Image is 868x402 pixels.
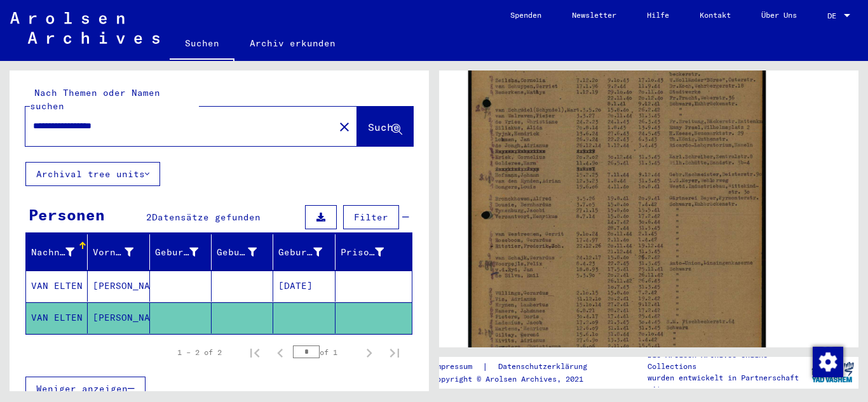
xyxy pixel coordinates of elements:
div: Geburtsname [155,242,214,262]
mat-cell: [PERSON_NAME] [88,271,149,302]
button: Archival tree units [25,162,160,186]
span: DE [827,11,841,20]
img: Zustimmung ändern [813,347,843,377]
button: Filter [343,205,399,229]
mat-header-cell: Vorname [88,234,149,270]
div: Nachname [31,246,74,259]
mat-label: Nach Themen oder Namen suchen [30,87,160,112]
span: 2 [146,211,152,223]
mat-header-cell: Geburtsname [150,234,212,270]
mat-cell: [DATE] [273,271,335,302]
span: Datensätze gefunden [152,211,261,223]
div: Vorname [93,246,133,259]
p: Copyright © Arolsen Archives, 2021 [432,373,602,385]
button: Suche [357,107,413,146]
span: Suche [368,121,400,133]
div: of 1 [293,346,356,358]
mat-header-cell: Geburt‏ [212,234,273,270]
div: Nachname [31,242,90,262]
mat-cell: VAN ELTEN [26,302,88,333]
div: | [432,360,602,373]
a: Datenschutzerklärung [488,360,602,373]
img: Arolsen_neg.svg [10,12,159,44]
img: yv_logo.png [809,356,857,388]
div: Personen [29,203,105,226]
span: Filter [354,211,388,223]
mat-header-cell: Geburtsdatum [273,234,335,270]
div: Zustimmung ändern [812,346,843,377]
div: Geburt‏ [217,246,257,259]
mat-header-cell: Nachname [26,234,88,270]
mat-header-cell: Prisoner # [336,234,412,270]
mat-cell: VAN ELTEN [26,271,88,302]
p: wurden entwickelt in Partnerschaft mit [648,372,806,395]
button: Weniger anzeigen [25,377,146,401]
div: Geburtsdatum [278,246,322,259]
mat-cell: [PERSON_NAME] [88,302,149,333]
a: Impressum [432,360,482,373]
button: Clear [332,114,357,139]
p: Die Arolsen Archives Online-Collections [648,349,806,372]
a: Archiv erkunden [234,28,351,58]
span: Weniger anzeigen [36,383,128,394]
a: Suchen [170,28,234,61]
button: Last page [382,340,407,365]
div: Geburtsdatum [278,242,337,262]
div: Geburtsname [155,246,198,259]
div: Geburt‏ [217,242,273,262]
div: Prisoner # [341,242,400,262]
div: 1 – 2 of 2 [177,347,222,358]
mat-icon: close [337,119,352,135]
button: First page [242,340,268,365]
button: Previous page [268,340,293,365]
button: Next page [356,340,382,365]
div: Vorname [93,242,149,262]
div: Prisoner # [341,246,384,259]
